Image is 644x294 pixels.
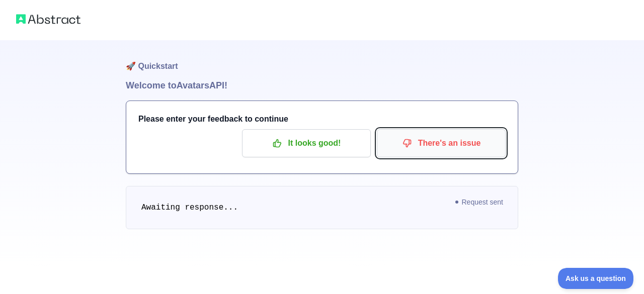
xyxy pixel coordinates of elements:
[242,129,371,157] button: It looks good!
[558,268,634,289] iframe: Toggle Customer Support
[250,135,363,152] p: It looks good!
[126,40,518,78] h1: 🚀 Quickstart
[384,135,498,152] p: There's an issue
[126,78,518,92] h1: Welcome to Avatars API!
[16,12,80,26] img: Abstract logo
[377,129,506,157] button: There's an issue
[141,203,238,212] span: Awaiting response...
[138,113,506,125] h3: Please enter your feedback to continue
[451,196,509,208] span: Request sent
